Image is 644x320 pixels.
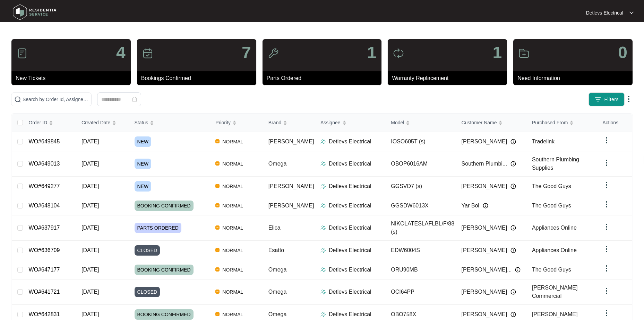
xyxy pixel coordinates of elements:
[602,223,611,231] img: dropdown arrow
[129,114,210,132] th: Status
[135,245,160,256] span: CLOSED
[268,203,314,208] span: [PERSON_NAME]
[81,119,110,126] span: Created Date
[81,225,99,231] span: [DATE]
[220,288,246,296] span: NORMAL
[602,159,611,167] img: dropdown arrow
[385,114,456,132] th: Model
[268,311,286,317] span: Omega
[268,119,281,126] span: Brand
[268,247,284,253] span: Esatto
[220,266,246,274] span: NORMAL
[510,248,516,253] img: Info icon
[135,309,194,320] span: BOOKING CONFIRMED
[594,96,601,103] img: filter icon
[532,311,578,317] span: [PERSON_NAME]
[29,311,60,317] a: WO#642831
[320,161,326,167] img: Assigner Icon
[81,139,99,144] span: [DATE]
[315,114,385,132] th: Assignee
[385,260,456,279] td: ORU90MB
[602,200,611,208] img: dropdown arrow
[268,183,314,189] span: [PERSON_NAME]
[385,132,456,151] td: IOSO605T (s)
[320,312,326,317] img: Assigner Icon
[268,161,286,167] span: Omega
[29,267,60,273] a: WO#647177
[532,225,577,231] span: Appliances Online
[81,311,99,317] span: [DATE]
[141,74,256,82] p: Bookings Confirmed
[215,248,220,252] img: Vercel Logo
[602,136,611,144] img: dropdown arrow
[385,279,456,305] td: OCI64PP
[320,267,326,273] img: Assigner Icon
[10,2,59,23] img: residentia service logo
[462,119,497,126] span: Customer Name
[215,290,220,294] img: Vercel Logo
[462,202,479,210] span: Yar Bol
[625,95,633,103] img: dropdown arrow
[220,246,246,255] span: NORMAL
[462,246,507,255] span: [PERSON_NAME]
[29,161,60,167] a: WO#649013
[267,74,382,82] p: Parts Ordered
[510,139,516,144] img: Info icon
[532,203,571,208] span: The Good Guys
[17,48,28,59] img: icon
[462,137,507,146] span: [PERSON_NAME]
[510,289,516,295] img: Info icon
[385,177,456,196] td: GGSVD7 (s)
[215,312,220,316] img: Vercel Logo
[602,181,611,189] img: dropdown arrow
[320,289,326,295] img: Assigner Icon
[135,159,152,169] span: NEW
[215,119,231,126] span: Priority
[320,184,326,189] img: Assigner Icon
[135,119,148,126] span: Status
[456,114,526,132] th: Customer Name
[220,160,246,168] span: NORMAL
[329,137,371,146] p: Detlevs Electrical
[320,139,326,144] img: Assigner Icon
[220,224,246,232] span: NORMAL
[385,151,456,177] td: OBOP6016AM
[81,247,99,253] span: [DATE]
[76,114,129,132] th: Created Date
[242,44,251,61] p: 7
[385,196,456,215] td: GGSDW6013X
[81,289,99,295] span: [DATE]
[629,11,634,15] img: dropdown arrow
[589,92,625,106] button: filter iconFilters
[462,266,512,274] span: [PERSON_NAME]...
[81,267,99,273] span: [DATE]
[385,215,456,241] td: NIKOLATESLAFLBL/F/88 (s)
[29,247,60,253] a: WO#636709
[320,203,326,208] img: Assigner Icon
[16,74,131,82] p: New Tickets
[392,74,507,82] p: Warranty Replacement
[268,225,281,231] span: Elica
[462,182,507,190] span: [PERSON_NAME]
[532,183,571,189] span: The Good Guys
[29,203,60,208] a: WO#648104
[532,157,579,171] span: Southern Plumbing Supplies
[215,267,220,272] img: Vercel Logo
[518,48,530,59] img: icon
[135,181,152,192] span: NEW
[220,137,246,146] span: NORMAL
[215,161,220,166] img: Vercel Logo
[385,241,456,260] td: EDW6004S
[517,74,633,82] p: Need Information
[220,202,246,210] span: NORMAL
[510,184,516,189] img: Info icon
[320,119,341,126] span: Assignee
[268,48,279,59] img: icon
[526,114,597,132] th: Purchased From
[215,203,220,207] img: Vercel Logo
[29,225,60,231] a: WO#637917
[618,44,627,61] p: 0
[329,224,371,232] p: Detlevs Electrical
[492,44,502,61] p: 1
[220,310,246,319] span: NORMAL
